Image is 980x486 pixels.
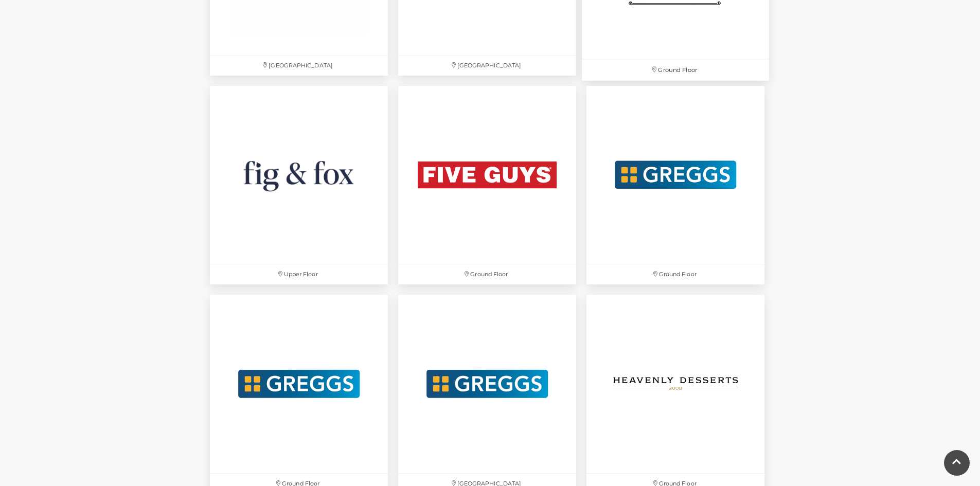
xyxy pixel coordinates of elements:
[582,60,769,81] p: Ground Floor
[586,264,764,284] p: Ground Floor
[393,81,581,290] a: Ground Floor
[210,264,388,284] p: Upper Floor
[398,264,576,284] p: Ground Floor
[205,81,393,290] a: Upper Floor
[210,56,388,76] p: [GEOGRAPHIC_DATA]
[581,81,770,290] a: Ground Floor
[398,56,576,76] p: [GEOGRAPHIC_DATA]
